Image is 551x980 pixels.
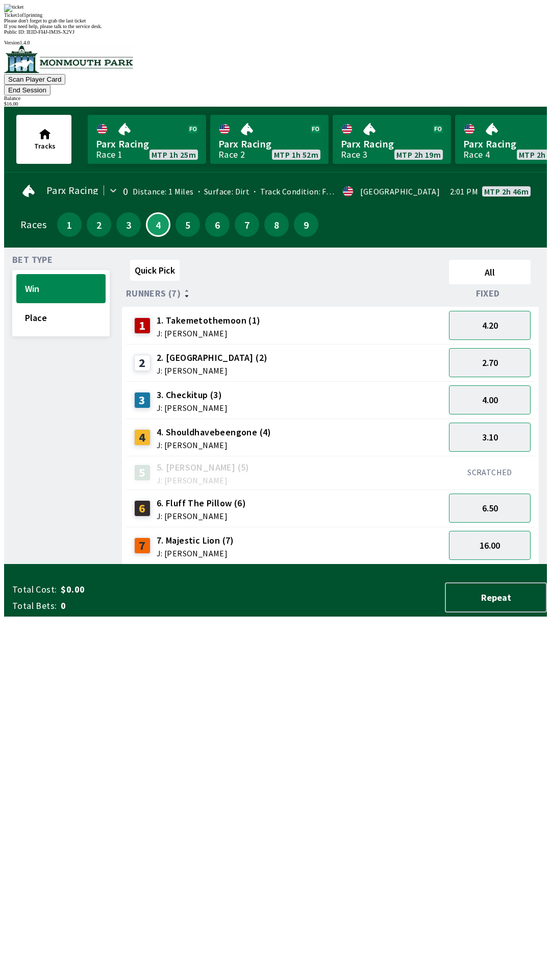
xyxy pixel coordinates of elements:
button: End Session [4,85,51,95]
span: 8 [267,221,286,228]
button: 5 [176,212,200,237]
span: 7 [237,221,257,228]
span: If you need help, please talk to the service desk. [4,23,102,29]
div: Balance [4,95,547,101]
span: Runners (7) [126,289,181,298]
div: 6 [134,500,151,517]
div: Race 4 [463,151,490,159]
button: 2 [87,212,111,237]
div: 4 [134,429,151,446]
span: Quick Pick [135,264,175,276]
img: venue logo [4,45,133,73]
span: 3.10 [482,431,498,443]
div: Race 3 [341,151,367,159]
button: Quick Pick [130,260,180,281]
span: Track Condition: Fast [249,186,338,197]
button: 6.50 [449,494,531,523]
span: 4. Shouldhavebeengone (4) [157,426,271,439]
span: IEID-FI4J-IM3S-X2VJ [27,29,74,35]
span: Tracks [34,141,56,151]
span: 2.70 [482,357,498,369]
span: 2:01 PM [450,187,478,195]
span: 4 [149,222,167,227]
span: J: [PERSON_NAME] [157,549,234,557]
div: Race 2 [218,151,245,159]
span: 3 [119,221,138,228]
span: Bet Type [12,256,53,264]
button: Repeat [445,582,547,612]
button: Scan Player Card [4,74,65,85]
div: Race 1 [96,151,122,159]
span: Parx Racing [46,186,98,194]
span: 9 [296,221,316,228]
span: $0.00 [61,583,221,596]
button: 7 [235,212,259,237]
button: 4 [146,212,170,237]
button: Tracks [16,115,71,164]
button: 3 [116,212,141,237]
span: 4.00 [482,394,498,406]
span: MTP 1h 52m [274,151,318,159]
span: Fixed [476,289,500,298]
span: 2. [GEOGRAPHIC_DATA] (2) [157,351,268,364]
button: 2.70 [449,348,531,377]
span: MTP 2h 19m [396,151,441,159]
span: J: [PERSON_NAME] [157,329,261,337]
button: 16.00 [449,531,531,560]
span: 2 [89,221,109,228]
span: Total Bets: [12,600,57,612]
button: 9 [294,212,318,237]
button: 3.10 [449,423,531,452]
div: $ 16.00 [4,101,547,107]
button: Place [16,303,106,332]
span: Parx Racing [218,137,320,151]
span: Total Cost: [12,583,57,596]
span: All [454,266,526,278]
span: 6. Fluff The Pillow (6) [157,497,246,510]
span: MTP 2h 46m [484,187,529,195]
span: J: [PERSON_NAME] [157,366,268,375]
span: J: [PERSON_NAME] [157,476,249,484]
div: Runners (7) [126,288,445,299]
div: Public ID: [4,29,547,35]
span: 6.50 [482,502,498,514]
div: [GEOGRAPHIC_DATA] [360,187,440,195]
button: All [449,260,531,284]
span: Place [25,312,97,324]
button: 6 [205,212,230,237]
span: 4.20 [482,320,498,331]
img: ticket [4,4,23,12]
div: Version 1.4.0 [4,40,547,45]
button: 1 [57,212,82,237]
div: 7 [134,537,151,554]
span: 3. Checkitup (3) [157,388,228,402]
a: Parx RacingRace 3MTP 2h 19m [333,115,451,164]
button: Win [16,274,106,303]
div: 1 [134,317,151,334]
a: Parx RacingRace 1MTP 1h 25m [88,115,206,164]
button: 4.00 [449,385,531,414]
span: 16.00 [480,540,500,551]
span: Win [25,283,97,295]
span: Repeat [454,592,538,603]
div: Ticket 1 of 1 printing [4,12,547,18]
a: Parx RacingRace 2MTP 1h 52m [210,115,329,164]
div: Races [20,220,46,229]
div: 2 [134,355,151,371]
div: 5 [134,464,151,481]
div: SCRATCHED [449,467,531,477]
span: 1. Takemetothemoon (1) [157,314,261,327]
span: 7. Majestic Lion (7) [157,534,234,547]
div: Please don't forget to grab the last ticket [4,18,547,23]
span: J: [PERSON_NAME] [157,441,271,449]
span: 5. [PERSON_NAME] (5) [157,461,249,474]
button: 8 [264,212,289,237]
span: MTP 1h 25m [152,151,196,159]
span: J: [PERSON_NAME] [157,404,228,412]
div: 3 [134,392,151,408]
span: Distance: 1 Miles [133,186,194,197]
div: Fixed [445,288,535,299]
span: Parx Racing [96,137,198,151]
span: 1 [60,221,79,228]
span: Surface: Dirt [194,186,250,197]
